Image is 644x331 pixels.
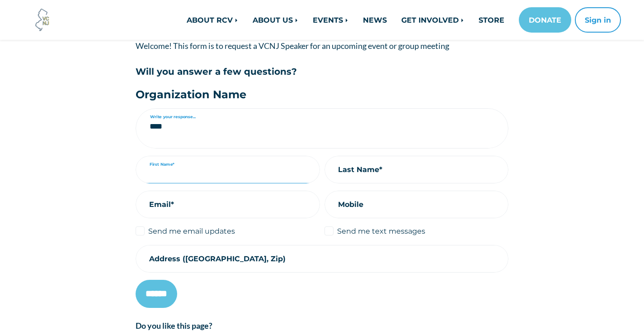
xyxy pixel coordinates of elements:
[136,88,508,101] h3: Organization Name
[129,7,621,33] nav: Main navigation
[179,11,245,29] a: ABOUT RCV
[306,11,356,29] a: EVENTS
[356,11,394,29] a: NEWS
[394,11,471,29] a: GET INVOLVED
[575,7,621,33] button: Sign in or sign up
[245,11,306,29] a: ABOUT US
[136,321,212,331] strong: Do you like this page?
[148,225,235,236] label: Send me email updates
[337,225,425,236] label: Send me text messages
[471,11,512,29] a: STORE
[136,39,508,53] p: Welcome! This form is to request a VCNJ Speaker for an upcoming event or group meeting
[136,67,508,77] h5: Will you answer a few questions?
[519,7,571,33] a: DONATE
[30,8,55,32] img: Voter Choice NJ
